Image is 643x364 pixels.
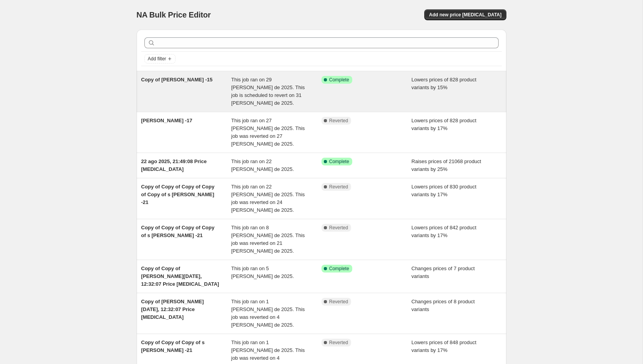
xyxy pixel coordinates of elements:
span: This job ran on 1 [PERSON_NAME] de 2025. This job was reverted on 4 [PERSON_NAME] de 2025. [231,299,305,328]
span: This job ran on 27 [PERSON_NAME] de 2025. This job was reverted on 27 [PERSON_NAME] de 2025. [231,118,305,147]
span: Add filter [148,56,166,62]
button: Add new price [MEDICAL_DATA] [424,9,506,20]
span: Raises prices of 21068 product variants by 25% [411,158,481,172]
span: Lowers prices of 848 product variants by 17% [411,339,476,353]
span: Copy of [PERSON_NAME] -15 [141,77,213,83]
span: Complete [329,77,349,83]
span: Reverted [329,184,348,190]
span: Copy of [PERSON_NAME][DATE], 12:32:07 Price [MEDICAL_DATA] [141,299,204,320]
span: Reverted [329,299,348,305]
span: Copy of Copy of Copy of Copy of s [PERSON_NAME] -21 [141,225,214,238]
span: Copy of Copy of Copy of Copy of Copy of s [PERSON_NAME] -21 [141,184,214,205]
span: Changes prices of 8 product variants [411,299,475,312]
span: This job ran on 8 [PERSON_NAME] de 2025. This job was reverted on 21 [PERSON_NAME] de 2025. [231,225,305,254]
span: Reverted [329,339,348,346]
span: Changes prices of 7 product variants [411,266,475,279]
span: Copy of Copy of Copy of s [PERSON_NAME] -21 [141,339,205,353]
span: Reverted [329,225,348,231]
span: Lowers prices of 828 product variants by 17% [411,118,476,131]
span: This job ran on 29 [PERSON_NAME] de 2025. This job is scheduled to revert on 31 [PERSON_NAME] de ... [231,77,305,106]
button: Add filter [144,54,176,63]
span: Lowers prices of 828 product variants by 15% [411,77,476,90]
span: This job ran on 5 [PERSON_NAME] de 2025. [231,266,294,279]
span: Lowers prices of 830 product variants by 17% [411,184,476,197]
span: Add new price [MEDICAL_DATA] [429,12,501,18]
span: [PERSON_NAME] -17 [141,118,192,123]
span: Copy of Copy of [PERSON_NAME][DATE], 12:32:07 Price [MEDICAL_DATA] [141,266,219,287]
span: Complete [329,266,349,272]
span: NA Bulk Price Editor [137,11,211,19]
span: Reverted [329,118,348,124]
span: Complete [329,158,349,165]
span: This job ran on 22 [PERSON_NAME] de 2025. [231,158,294,172]
span: 22 ago 2025, 21:49:08 Price [MEDICAL_DATA] [141,158,207,172]
span: Lowers prices of 842 product variants by 17% [411,225,476,238]
span: This job ran on 22 [PERSON_NAME] de 2025. This job was reverted on 24 [PERSON_NAME] de 2025. [231,184,305,213]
